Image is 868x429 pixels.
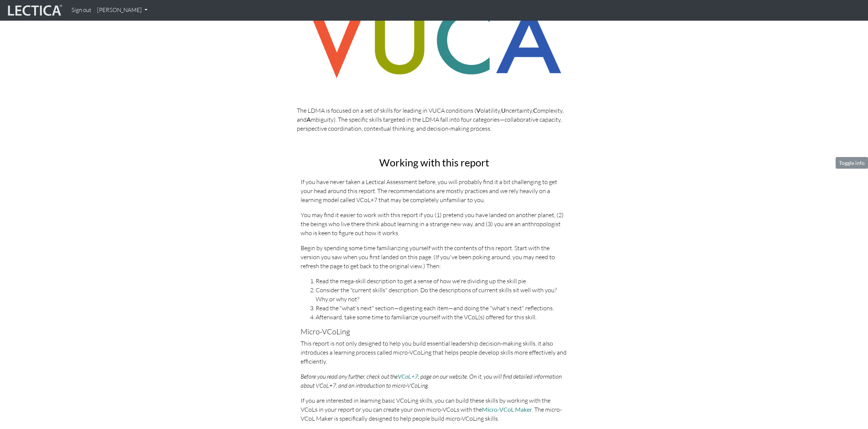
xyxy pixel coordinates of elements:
a: Micro-VCoL Maker [482,406,532,413]
h2: Working with this report [301,157,568,168]
a: Sign out [68,3,94,18]
li: Consider the "current skills" description. Do the descriptions of current skills sit well with yo... [316,285,568,304]
li: Afterward, take some time to familiarize yourself with the VCoL(s) offered for this skill. [316,313,568,322]
button: Toggle info [836,157,868,169]
a: [PERSON_NAME] [94,3,150,18]
p: You may find it easier to work with this report if you (1) pretend you have landed on another pla... [301,210,568,237]
p: The LDMA is focused on a set of skills for leading in VUCA conditions ( olatility, ncertainty, om... [297,106,572,133]
a: VCoL+7 [398,373,418,380]
strong: U [501,107,506,114]
p: Begin by spending some time familiarizing yourself with the contents of this report. Start with t... [301,243,568,270]
p: This report is not only designed to help you build essential leadership decision-making skills, i... [301,339,568,366]
p: If you are interested in learning basic VCoLing skills, you can build these skills by working wit... [301,396,568,423]
strong: V [476,107,480,114]
h5: Micro-VCoLing [301,328,568,336]
em: Before you read any further, check out the ; page on our website. On it, you will find detailed i... [301,373,562,389]
p: If you have never taken a Lectical Assessment before, you will probably find it a bit challenging... [301,177,568,204]
img: lecticalive [6,3,62,18]
li: Read the mega-skill description to get a sense of how we're dividing up the skill pie. [316,276,568,285]
strong: C [533,107,537,114]
p: . [301,372,568,390]
strong: A [307,116,311,123]
li: Read the "what's next" section—digesting each item—and doing the "what's next" reflections. [316,304,568,313]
